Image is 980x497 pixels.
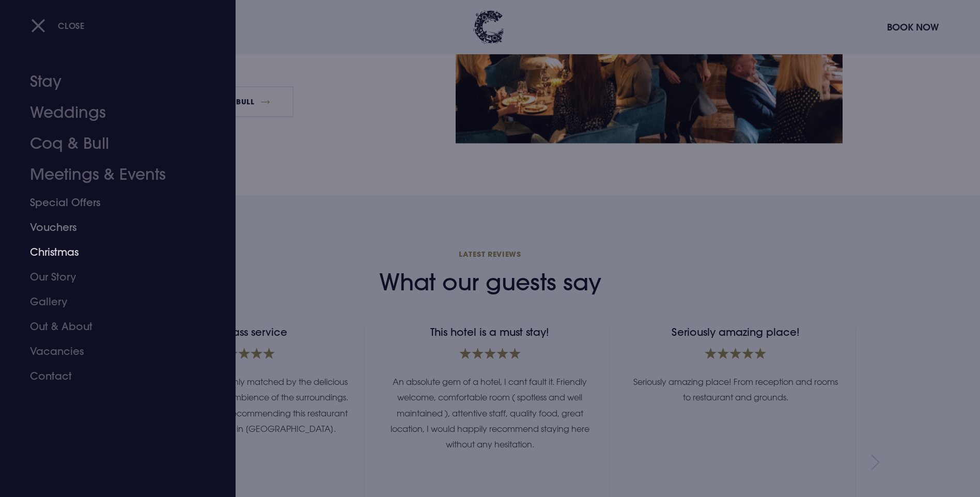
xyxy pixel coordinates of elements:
[30,128,193,159] a: Coq & Bull
[30,240,193,265] a: Christmas
[30,159,193,190] a: Meetings & Events
[30,289,193,314] a: Gallery
[30,215,193,240] a: Vouchers
[30,190,193,215] a: Special Offers
[30,314,193,339] a: Out & About
[58,20,85,31] span: Close
[30,364,193,389] a: Contact
[30,265,193,289] a: Our Story
[30,66,193,97] a: Stay
[31,15,85,36] button: Close
[30,97,193,128] a: Weddings
[30,339,193,364] a: Vacancies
